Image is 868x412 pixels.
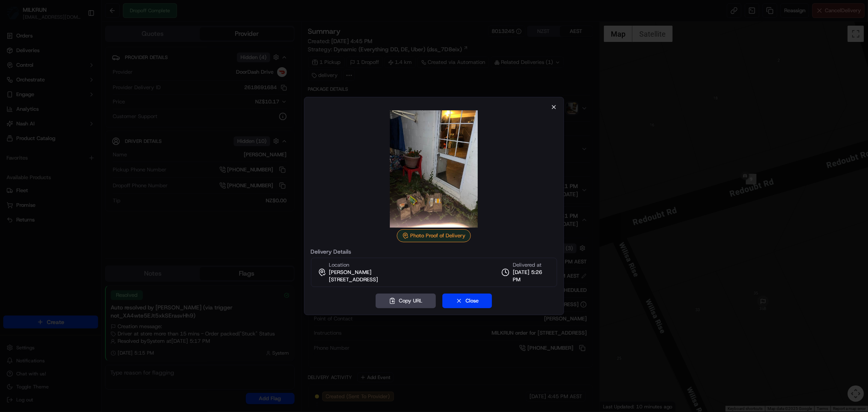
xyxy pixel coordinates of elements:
span: Delivered at [513,261,550,269]
span: [PERSON_NAME] [329,269,372,276]
span: [DATE] 5:26 PM [513,269,550,283]
label: Delivery Details [311,249,558,254]
button: Copy URL [376,294,436,308]
span: Location [329,261,350,269]
button: Close [442,294,492,308]
div: Photo Proof of Delivery [397,229,471,242]
span: [STREET_ADDRESS] [329,276,378,283]
img: photo_proof_of_delivery image [375,110,492,228]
